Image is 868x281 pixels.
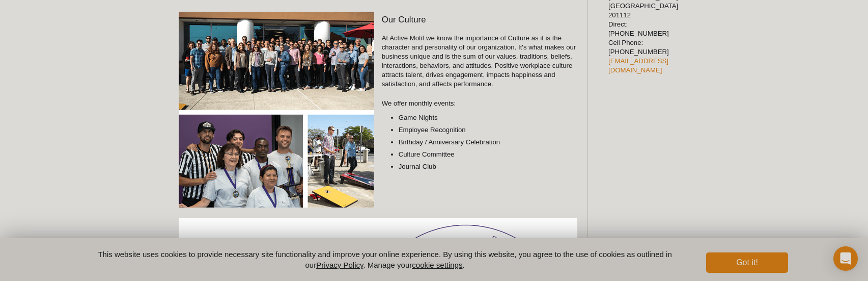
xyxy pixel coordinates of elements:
[382,34,577,89] p: At Active Motif we know the importance of Culture as it is the character and personality of our o...
[382,14,577,26] h3: Our Culture
[399,150,567,159] li: Culture Committee
[316,261,363,269] a: Privacy Policy
[399,113,567,122] li: Game Nights​
[382,99,577,108] p: We offer monthly events:​
[833,246,858,271] div: Open Intercom Messenger
[179,12,374,208] img: Active Motif's culture
[706,252,788,273] button: Got it!
[399,162,567,171] li: Journal Club
[399,125,567,135] li: Employee Recognition​
[608,57,668,74] a: [EMAIL_ADDRESS][DOMAIN_NAME]
[80,249,690,270] p: This website uses cookies to provide necessary site functionality and improve your online experie...
[412,261,462,269] button: cookie settings
[399,138,567,147] li: Birthday / Anniversary Celebration​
